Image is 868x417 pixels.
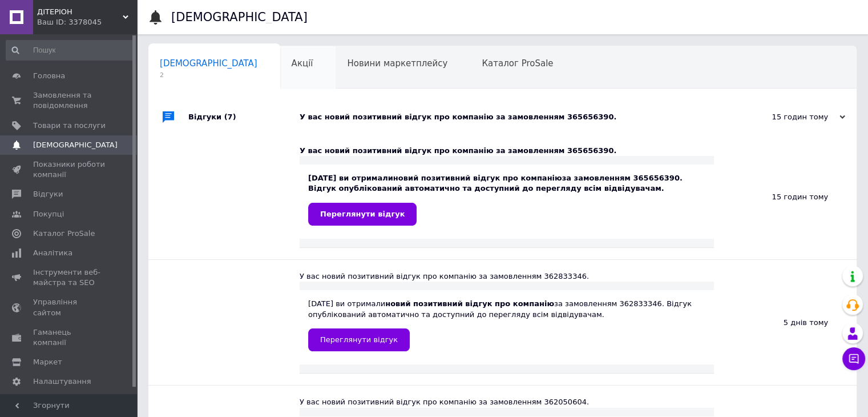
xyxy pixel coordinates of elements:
[33,297,106,318] span: Управління сайтом
[33,248,72,258] span: Аналітика
[33,189,63,199] span: Відгуки
[37,17,137,27] div: Ваш ID: 3378045
[300,112,731,122] div: У вас новий позитивний відгук про компанію за замовленням 365656390.
[33,140,118,150] span: [DEMOGRAPHIC_DATA]
[308,328,410,351] a: Переглянути відгук
[308,203,417,226] a: Переглянути відгук
[171,10,308,24] h1: [DEMOGRAPHIC_DATA]
[300,146,714,156] div: У вас новий позитивний відгук про компанію за замовленням 365656390.
[33,327,106,348] span: Гаманець компанії
[482,58,553,69] span: Каталог ProSale
[37,7,123,17] span: ДІТЕРІОН
[300,271,714,282] div: У вас новий позитивний відгук про компанію за замовленням 362833346.
[33,267,106,288] span: Інструменти веб-майстра та SEO
[714,260,857,385] div: 5 днів тому
[33,121,106,131] span: Товари та послуги
[842,347,865,370] button: Чат з покупцем
[188,100,300,134] div: Відгуки
[33,159,106,180] span: Показники роботи компанії
[320,210,405,218] span: Переглянути відгук
[347,58,447,69] span: Новини маркетплейсу
[33,71,65,81] span: Головна
[6,40,135,61] input: Пошук
[160,58,257,69] span: [DEMOGRAPHIC_DATA]
[33,90,106,111] span: Замовлення та повідомлення
[33,357,62,367] span: Маркет
[308,173,705,225] div: [DATE] ви отримали за замовленням 365656390. Відгук опублікований автоматично та доступний до пер...
[385,299,554,308] b: новий позитивний відгук про компанію
[393,174,562,182] b: новий позитивний відгук про компанію
[33,228,95,239] span: Каталог ProSale
[308,299,705,351] div: [DATE] ви отримали за замовленням 362833346. Відгук опублікований автоматично та доступний до пер...
[224,113,236,121] span: (7)
[731,112,845,122] div: 15 годин тому
[292,58,313,69] span: Акції
[714,134,857,259] div: 15 годин тому
[160,71,257,79] span: 2
[33,376,91,387] span: Налаштування
[320,335,398,344] span: Переглянути відгук
[33,209,64,219] span: Покупці
[300,397,714,407] div: У вас новий позитивний відгук про компанію за замовленням 362050604.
